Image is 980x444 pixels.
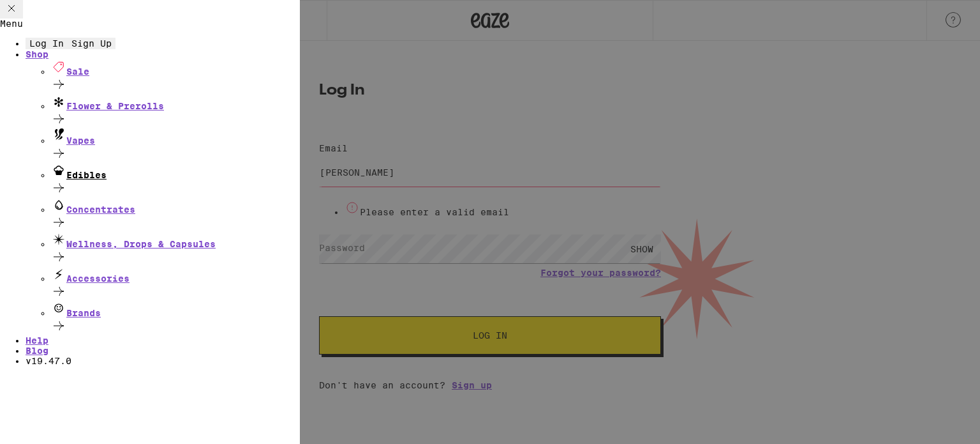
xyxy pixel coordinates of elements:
[26,346,300,356] a: Blog
[51,128,300,163] a: Vapes
[51,163,300,180] div: Edibles
[51,94,300,128] a: Flower & Prerolls
[51,197,300,232] a: Concentrates
[26,49,300,59] a: Shop
[51,232,300,249] div: Wellness, Drops & Capsules
[51,59,300,77] div: Sale
[51,266,300,284] div: Accessories
[51,163,300,197] a: Edibles
[51,94,300,111] div: Flower & Prerolls
[29,38,64,49] span: Log In
[51,59,300,94] a: Sale
[51,128,300,146] div: Vapes
[26,356,71,366] span: v 19.47.0
[51,301,300,318] div: Brands
[71,38,112,49] span: Sign Up
[26,38,68,49] button: Log In
[26,335,48,346] a: Help
[29,9,55,20] span: Help
[51,301,300,335] a: Brands
[68,38,115,49] button: Sign Up
[51,232,300,266] a: Wellness, Drops & Capsules
[51,266,300,301] a: Accessories
[51,197,300,215] div: Concentrates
